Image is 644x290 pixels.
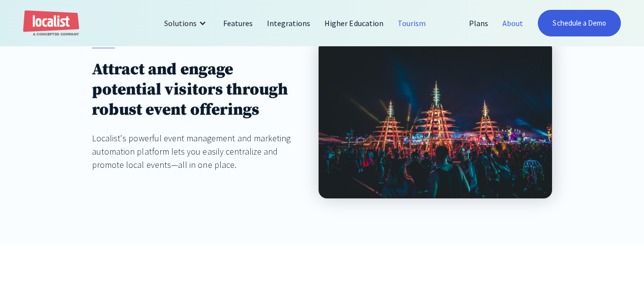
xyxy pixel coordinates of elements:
[164,17,197,29] div: Solutions
[260,11,318,35] a: Integrations
[216,11,260,35] a: Features
[391,11,433,35] a: Tourism
[157,11,216,35] div: Solutions
[538,10,621,36] a: Schedule a Demo
[92,131,299,171] div: Localist's powerful event management and marketing automation platform lets you easily centralize...
[496,11,530,35] a: About
[23,10,79,36] a: home
[462,11,496,35] a: Plans
[92,60,299,120] h1: Attract and engage potential visitors through robust event offerings
[318,11,391,35] a: Higher Education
